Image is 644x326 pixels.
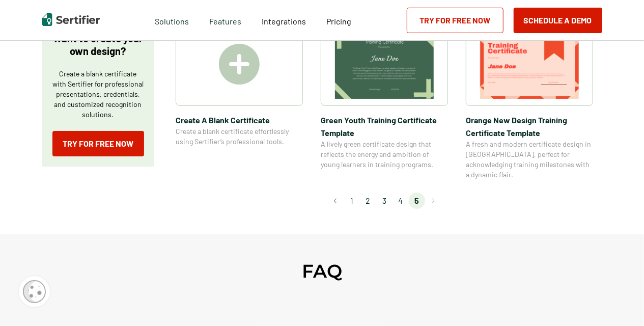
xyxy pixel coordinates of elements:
button: Schedule a Demo [514,8,602,33]
button: Go to next page [425,193,441,209]
h2: FAQ [302,260,342,282]
li: page 3 [376,193,393,209]
span: A fresh and modern certificate design in [GEOGRAPHIC_DATA], perfect for acknowledging training mi... [466,139,593,180]
p: Want to create your own design? [52,32,144,58]
li: page 4 [393,193,409,209]
span: Integrations [262,16,306,26]
img: Create A Blank Certificate [219,44,260,85]
span: Create A Blank Certificate [176,114,303,126]
li: page 1 [344,193,360,209]
span: Pricing [326,16,351,26]
a: Pricing [326,14,351,26]
span: Orange New Design Training Certificate Template [466,114,593,139]
button: Go to previous page [327,193,344,209]
span: A lively green certificate design that reflects the energy and ambition of young learners in trai... [321,139,448,170]
a: Orange New Design Training Certificate TemplateOrange New Design Training Certificate TemplateA f... [466,22,593,180]
span: Create a blank certificate effortlessly using Sertifier’s professional tools. [176,126,303,147]
a: Green Youth Training Certificate TemplateGreen Youth Training Certificate TemplateA lively green ... [321,22,448,180]
span: Features [209,14,241,26]
p: Create a blank certificate with Sertifier for professional presentations, credentials, and custom... [52,69,144,120]
a: Try for Free Now [52,131,144,156]
span: Solutions [155,14,189,26]
a: Try for Free Now [407,8,503,33]
iframe: Chat Widget [593,277,644,326]
img: Orange New Design Training Certificate Template [480,29,579,99]
a: Integrations [262,14,306,26]
img: Green Youth Training Certificate Template [335,29,434,99]
li: page 2 [360,193,376,209]
img: Sertifier | Digital Credentialing Platform [42,13,100,26]
span: Green Youth Training Certificate Template [321,114,448,139]
li: page 5 [409,193,425,209]
img: Cookie Popup Icon [23,280,46,303]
